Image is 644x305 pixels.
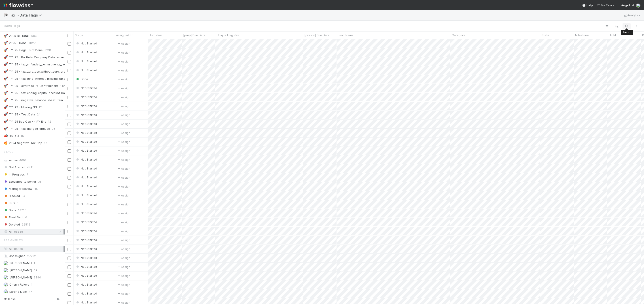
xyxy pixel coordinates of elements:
[117,95,130,99] div: Assign
[4,215,23,220] span: Email Sent
[75,256,97,259] span: Not Started
[68,51,71,54] input: Toggle Row Selected
[4,105,8,109] span: 🚀
[21,133,24,139] span: 15
[75,86,97,90] span: Not Started
[75,220,97,224] span: Not Started
[4,253,64,259] div: Unassigned
[4,289,8,294] img: avatar_bc42736a-3f00-4d10-a11d-d22e63cdc729.png
[75,211,97,215] span: Not Started
[4,24,20,28] small: 85858 Flags
[4,112,8,116] span: 🚀
[117,282,130,287] span: Assign
[75,131,97,134] span: Not Started
[68,132,71,135] input: Toggle Row Selected
[117,59,130,64] span: Assign
[75,264,97,269] div: Not Started
[75,139,97,144] div: Not Started
[4,69,8,73] span: 🚀
[117,300,130,305] span: Assign
[4,147,13,156] span: Stage
[4,140,42,146] div: 2024 Negative Tax Cap
[117,122,130,126] div: Assign
[117,131,130,135] span: Assign
[44,140,47,146] span: 17
[4,127,8,130] span: 🚀
[75,59,97,63] span: Not Started
[75,50,97,54] div: Not Started
[34,260,35,266] span: 1
[117,202,130,207] div: Assign
[117,86,130,90] div: Assign
[68,230,71,233] input: Toggle Row Selected
[609,33,616,37] span: Llc Id
[75,202,97,206] span: Not Started
[75,167,97,170] span: Not Started
[68,265,71,269] input: Toggle Row Selected
[75,33,83,37] span: Stage
[4,90,90,96] div: TY '25 - tax_ending_capital_account_balance_is_negative
[4,133,19,139] div: DA DFs
[4,157,64,163] div: Active
[75,175,97,179] span: Not Started
[117,148,130,153] div: Assign
[68,167,71,171] input: Toggle Row Selected
[75,42,97,45] span: Not Started
[68,60,71,63] input: Toggle Row Selected
[75,68,97,72] span: Not Started
[75,95,97,99] span: Not Started
[75,149,97,152] span: Not Started
[117,184,130,189] span: Assign
[68,176,71,180] input: Toggle Row Selected
[117,77,130,81] span: Assign
[117,211,130,215] div: Assign
[27,253,36,259] span: 27292
[75,158,97,161] span: Not Started
[4,47,43,53] div: TY '25 Flags - Not Done
[4,236,23,245] span: Assigned To
[75,184,97,188] span: Not Started
[75,157,97,162] div: Not Started
[25,215,27,220] span: 0
[34,186,38,192] span: 45
[542,33,549,37] span: State
[68,283,71,287] input: Toggle Row Selected
[4,297,16,301] span: Collapse
[116,33,133,37] span: Assigned To
[68,257,71,260] input: Toggle Row Selected
[117,229,130,233] span: Assign
[75,104,97,108] span: Not Started
[48,119,51,124] span: 12
[117,265,130,269] div: Assign
[4,275,8,280] img: avatar_cfa6ccaa-c7d9-46b3-b608-2ec56ecf97ad.png
[4,13,8,17] span: 🏁
[68,301,71,305] input: Toggle Row Selected
[117,238,130,242] span: Assign
[596,3,614,7] span: My Tasks
[19,158,27,162] span: 4608
[4,48,8,52] span: 🚀
[75,247,97,251] div: Not Started
[4,229,64,234] div: All
[9,261,32,265] span: [PERSON_NAME]
[4,126,50,132] div: TY '25 - tax_merged_entities
[27,172,28,177] span: 7
[68,292,71,296] input: Toggle Row Selected
[4,104,37,110] div: TY '25 - Missing EIN
[68,203,71,206] input: Toggle Row Selected
[75,148,97,153] div: Not Started
[68,87,71,90] input: Toggle Row Selected
[75,59,97,63] div: Not Started
[4,179,36,184] span: Escalated to Senior
[117,291,130,296] div: Assign
[4,193,20,199] span: Blocked
[68,140,71,144] input: Toggle Row Selected
[75,229,97,233] div: Not Started
[4,91,8,95] span: 🚀
[75,113,97,117] span: Not Started
[14,229,23,234] span: 85858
